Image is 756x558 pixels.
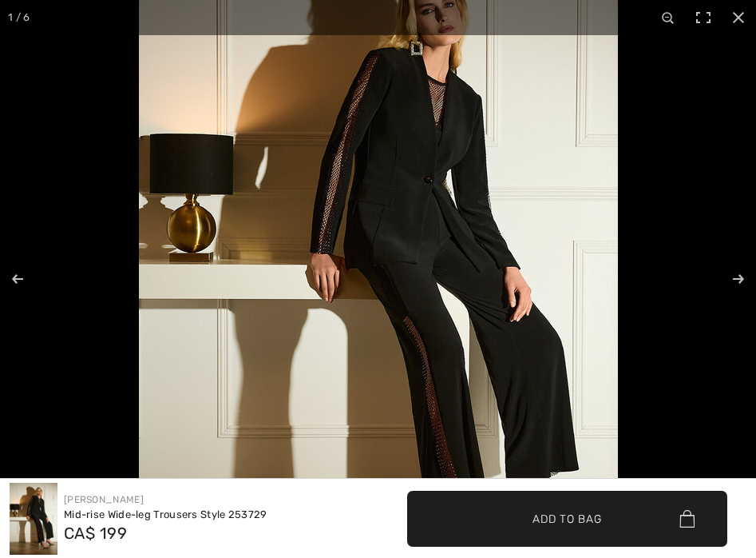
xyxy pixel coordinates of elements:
span: Help [37,11,69,26]
img: Bag.svg [679,510,695,528]
button: Add to Bag [407,491,728,547]
span: Add to Bag [532,510,601,527]
span: CA$ 199 [64,524,127,543]
button: Next (arrow right) [700,239,756,319]
a: [PERSON_NAME] [64,494,144,505]
img: Mid-Rise Wide-Leg Trousers Style 253729 [10,483,57,555]
div: Mid-rise Wide-leg Trousers Style 253729 [64,507,267,523]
